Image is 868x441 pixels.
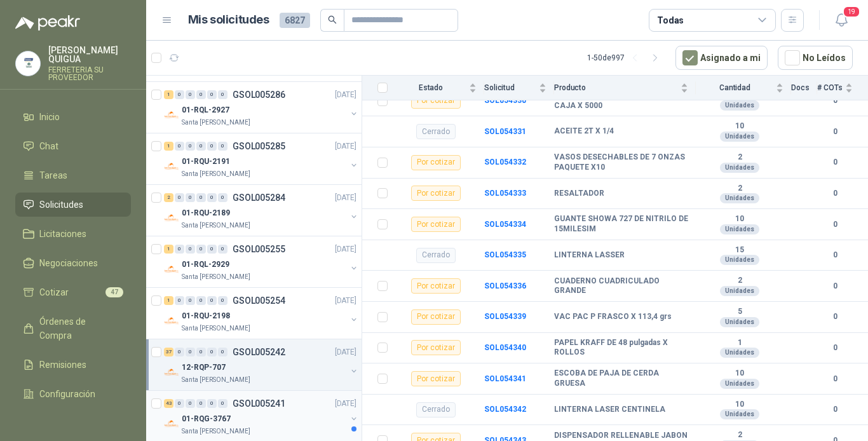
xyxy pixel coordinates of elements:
b: 0 [817,342,853,354]
span: Inicio [39,110,60,124]
p: Santa [PERSON_NAME] [182,375,250,385]
div: 1 [164,142,173,151]
p: [DATE] [335,89,356,101]
a: Remisiones [15,353,131,377]
a: Tareas [15,163,131,187]
a: Configuración [15,382,131,406]
span: Licitaciones [39,227,86,241]
p: 01-RQU-2191 [182,156,230,168]
b: SOL054330 [484,96,526,105]
div: Por cotizar [411,93,461,109]
b: 2 [696,430,783,440]
div: 0 [186,142,195,151]
div: Unidades [720,132,759,142]
th: Solicitud [484,76,554,100]
a: SOL054342 [484,405,526,414]
div: 1 [164,296,173,305]
b: 2 [696,276,783,286]
img: Logo peakr [15,15,80,31]
button: 19 [830,9,853,32]
div: 0 [186,193,195,202]
b: VAC PAC P FRASCO X 113,4 grs [554,312,672,322]
div: 0 [207,142,217,151]
b: VASOS DESECHABLES DE 7 ONZAS PAQUETE X10 [554,153,688,172]
div: 0 [207,348,217,356]
div: 1 [164,245,173,254]
div: 0 [175,142,184,151]
img: Company Logo [164,107,179,123]
a: Cotizar47 [15,280,131,304]
div: Por cotizar [411,340,461,355]
span: Tareas [39,168,67,182]
p: Santa [PERSON_NAME] [182,272,250,282]
p: 01-RQU-2198 [182,310,230,322]
div: 0 [196,348,206,356]
a: Solicitudes [15,193,131,217]
a: 1 0 0 0 0 0 GSOL005285[DATE] Company Logo01-RQU-2191Santa [PERSON_NAME] [164,139,359,179]
div: 0 [186,90,195,99]
b: 0 [817,404,853,416]
span: Cotizar [39,285,69,299]
a: SOL054333 [484,189,526,198]
p: Santa [PERSON_NAME] [182,221,250,231]
span: Chat [39,139,58,153]
a: 43 0 0 0 0 0 GSOL005241[DATE] Company Logo01-RQG-3767Santa [PERSON_NAME] [164,396,359,437]
p: [DATE] [335,243,356,255]
div: 0 [207,399,217,408]
div: 0 [186,399,195,408]
b: SOL054339 [484,312,526,321]
div: Cerrado [416,402,456,417]
div: 0 [218,193,227,202]
div: Unidades [720,255,759,265]
img: Company Logo [164,365,179,380]
a: SOL054335 [484,250,526,259]
p: [DATE] [335,398,356,410]
div: 0 [196,399,206,408]
div: 0 [175,399,184,408]
h1: Mis solicitudes [188,11,269,29]
div: Por cotizar [411,217,461,232]
div: Unidades [720,317,759,327]
th: Producto [554,76,696,100]
a: 1 0 0 0 0 0 GSOL005286[DATE] Company Logo01-RQL-2927Santa [PERSON_NAME] [164,87,359,128]
p: FERRETERIA SU PROVEEDOR [48,66,131,81]
b: 0 [817,280,853,292]
b: 10 [696,121,783,132]
span: Remisiones [39,358,86,372]
div: 0 [196,193,206,202]
span: Negociaciones [39,256,98,270]
img: Company Logo [164,159,179,174]
div: 37 [164,348,173,356]
span: 47 [105,287,123,297]
p: Santa [PERSON_NAME] [182,323,250,334]
b: CUADERNO CUADRICULADO GRANDE [554,276,688,296]
div: Por cotizar [411,309,461,325]
a: SOL054340 [484,343,526,352]
p: GSOL005285 [233,142,285,151]
img: Company Logo [16,51,40,76]
b: 0 [817,126,853,138]
a: Negociaciones [15,251,131,275]
a: SOL054336 [484,282,526,290]
div: 0 [218,142,227,151]
p: GSOL005242 [233,348,285,356]
div: 0 [207,193,217,202]
b: 0 [817,373,853,385]
p: [DATE] [335,295,356,307]
b: SOL054341 [484,374,526,383]
th: Estado [395,76,484,100]
a: Inicio [15,105,131,129]
div: Unidades [720,224,759,234]
a: Chat [15,134,131,158]
img: Company Logo [164,210,179,226]
p: 01-RQU-2189 [182,207,230,219]
b: LINTERNA LASER CENTINELA [554,405,665,415]
b: 10 [696,369,783,379]
button: Asignado a mi [675,46,768,70]
p: Santa [PERSON_NAME] [182,169,250,179]
div: 0 [175,193,184,202]
div: 0 [196,296,206,305]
